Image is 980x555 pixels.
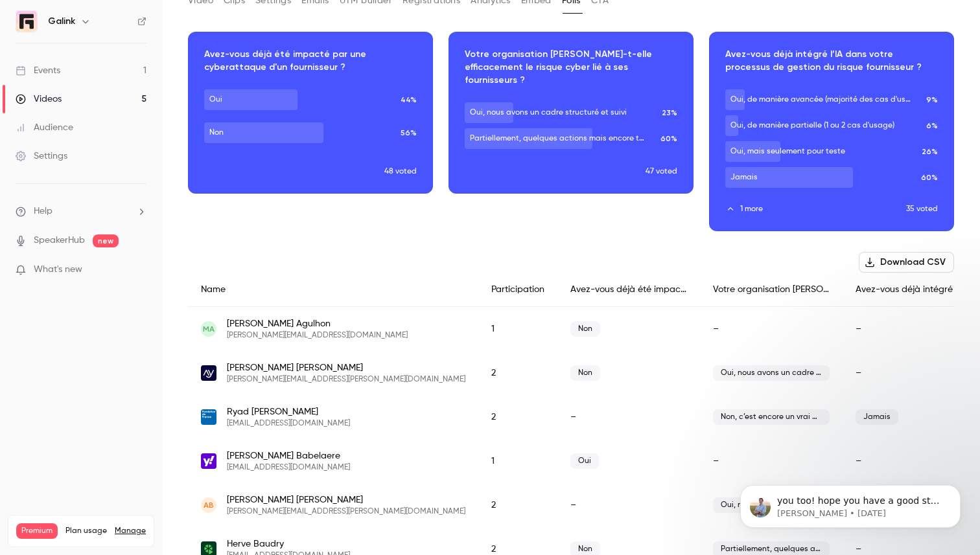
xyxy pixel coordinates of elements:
[570,365,600,381] span: Non
[16,11,37,32] img: Galink
[48,15,75,28] h6: Galink
[700,307,843,352] div: –
[856,409,898,425] span: Jamais
[700,439,843,483] div: –
[478,483,557,527] div: 2
[34,205,52,218] span: Help
[227,493,465,506] span: [PERSON_NAME] [PERSON_NAME]
[713,497,830,513] span: Oui, nous avons un cadre structuré et suivi
[16,150,67,163] div: Settings
[725,203,906,215] button: 1 more
[203,323,215,335] span: MA
[227,405,350,418] span: Ryad [PERSON_NAME]
[713,365,830,381] span: Oui, nous avons un cadre structuré et suivi
[188,273,478,307] div: Name
[227,330,408,341] span: [PERSON_NAME][EMAIL_ADDRESS][DOMAIN_NAME]
[700,273,843,307] div: Votre organisation [PERSON_NAME]-t-elle efficacement le risque cyber lié à ses fournisseurs ?
[34,234,85,247] a: SpeakerHub
[65,526,107,536] span: Plan usage
[34,263,82,277] span: What's new
[227,317,408,330] span: [PERSON_NAME] Agulhon
[557,273,700,307] div: Avez-vous déjà été impacté par une cyberattaque d'un fournisseur ?
[227,361,465,374] span: [PERSON_NAME] [PERSON_NAME]
[227,538,350,550] span: Herve Baudry
[16,523,58,539] span: Premium
[16,205,146,218] li: help-dropdown-opener
[204,499,214,511] span: AB
[227,449,350,462] span: [PERSON_NAME] Babelaere
[227,462,350,473] span: [EMAIL_ADDRESS][DOMAIN_NAME]
[713,409,830,425] span: Non, c’est encore un vrai point faible
[201,365,216,381] img: anozrway.com
[859,252,954,273] button: Download CSV
[721,458,980,549] iframe: Intercom notifications message
[557,483,700,527] div: –
[227,374,465,385] span: [PERSON_NAME][EMAIL_ADDRESS][PERSON_NAME][DOMAIN_NAME]
[201,453,216,469] img: yahoo.fr
[478,351,557,395] div: 2
[478,395,557,439] div: 2
[93,234,119,247] span: new
[570,453,599,469] span: Oui
[227,418,350,429] span: [EMAIL_ADDRESS][DOMAIN_NAME]
[16,93,62,106] div: Videos
[557,395,700,439] div: –
[570,321,600,337] span: Non
[16,64,60,77] div: Events
[478,439,557,483] div: 1
[16,121,73,134] div: Audience
[227,506,465,517] span: [PERSON_NAME][EMAIL_ADDRESS][PERSON_NAME][DOMAIN_NAME]
[478,307,557,352] div: 1
[201,409,216,425] img: fdf.org
[478,273,557,307] div: Participation
[115,526,146,536] a: Manage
